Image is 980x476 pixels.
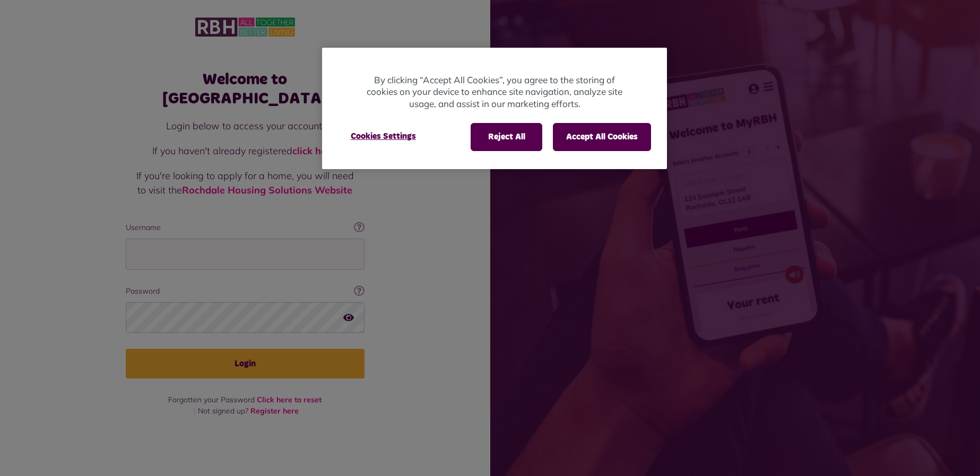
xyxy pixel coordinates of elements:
button: Accept All Cookies [553,123,651,151]
button: Reject All [471,123,542,151]
button: Cookies Settings [338,123,429,149]
div: Cookie banner [322,48,667,169]
p: By clicking “Accept All Cookies”, you agree to the storing of cookies on your device to enhance s... [365,74,625,110]
div: Privacy [322,48,667,169]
